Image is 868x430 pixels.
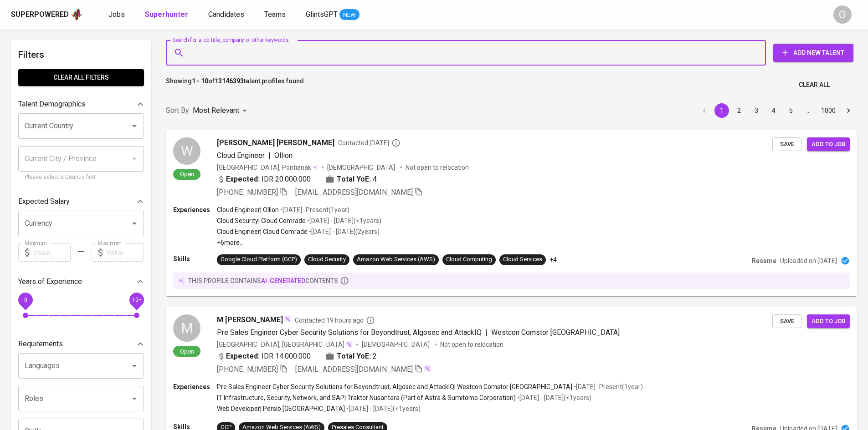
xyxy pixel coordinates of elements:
p: Sort By [166,105,189,116]
p: • [DATE] - Present ( 1 year ) [279,205,349,214]
button: Go to page 5 [784,103,798,118]
span: | [485,327,488,338]
div: Google Cloud Platform (GCP) [221,255,297,264]
button: Open [128,359,141,372]
a: Teams [264,9,288,20]
p: Resume [752,256,776,265]
p: Experiences [173,205,217,214]
button: Save [772,137,801,152]
p: Years of Experience [18,276,82,287]
button: Go to next page [841,103,856,118]
span: Ollion [274,151,293,160]
span: Westcon Comstor [GEOGRAPHIC_DATA] [491,328,620,337]
svg: By Batam recruiter [366,316,375,325]
div: Years of Experience [18,273,144,291]
div: Expected Salary [18,192,144,211]
span: Add to job [812,316,845,327]
button: Add New Talent [773,44,853,62]
span: NEW [339,10,360,20]
img: magic_wand.svg [345,341,353,348]
b: Superhunter [145,10,188,19]
button: Clear All [795,76,833,93]
p: • [DATE] - [DATE] ( <1 years ) [345,404,421,413]
div: G [833,5,852,24]
span: Open [176,170,198,178]
a: WOpen[PERSON_NAME] [PERSON_NAME]Contacted [DATE]Cloud Engineer|Ollion[GEOGRAPHIC_DATA], Pontianak... [166,130,857,296]
div: Cloud Security [308,255,346,264]
span: Pre Sales Engineer Cyber Security Solutions for Beyondtrust, Algosec and AttackIQ [217,328,482,337]
div: Cloud Computing [446,255,492,264]
span: Jobs [108,10,125,19]
span: 0 [24,297,27,303]
p: Pre Sales Engineer Cyber Security Solutions for Beyondtrust, Algosec and AttackIQ | Westcon Comst... [217,382,572,391]
span: Teams [264,10,286,19]
a: Superhunter [145,9,190,20]
img: magic_wand.svg [284,315,291,323]
p: Talent Demographics [18,99,86,110]
button: Go to page 1000 [818,103,838,118]
h6: Filters [18,47,144,62]
p: this profile contains contents [188,276,338,285]
div: Superpowered [11,10,69,20]
img: magic_wand.svg [424,365,431,372]
span: [EMAIL_ADDRESS][DOMAIN_NAME] [295,188,413,197]
span: Add New Talent [781,47,846,59]
button: Go to page 2 [732,103,746,118]
a: Candidates [208,9,246,20]
p: Cloud Engineer | Ollion [217,205,279,214]
span: Clear All filters [26,72,137,83]
button: Open [128,392,141,405]
span: 10+ [132,297,141,303]
button: Add to job [807,314,850,329]
div: [GEOGRAPHIC_DATA], Pontianak [217,163,318,172]
div: M [173,314,200,342]
div: W [173,137,200,165]
button: Add to job [807,137,850,152]
svg: By Batam recruiter [391,138,401,147]
button: Go to page 3 [749,103,764,118]
button: page 1 [714,103,729,118]
span: [EMAIL_ADDRESS][DOMAIN_NAME] [295,365,413,374]
button: Open [128,217,141,230]
input: Value [106,243,144,262]
div: Amazon Web Services (AWS) [357,255,435,264]
span: Add to job [812,139,845,150]
div: IDR 14.000.000 [217,351,311,362]
span: Clear All [799,79,830,91]
input: Value [33,243,71,262]
a: Superpoweredapp logo [11,8,83,21]
p: Not open to relocation [406,163,469,172]
span: Open [176,348,198,355]
p: IT Infrastructure, Security, Network, and SAP | Traktor Nusantara (Part of Astra & Sumitomo Corpo... [217,393,516,402]
p: Requirements [18,339,63,349]
nav: pagination navigation [696,103,857,118]
button: Save [772,314,801,329]
span: [DEMOGRAPHIC_DATA] [362,340,431,349]
a: Jobs [108,9,127,20]
p: Not open to relocation [440,340,503,349]
span: Cloud Engineer [217,151,265,160]
b: 13146393 [215,77,244,85]
p: Experiences [173,382,217,391]
span: Save [777,139,797,150]
b: Total YoE: [337,174,371,185]
b: 1 - 10 [192,77,208,85]
p: Showing of talent profiles found [166,76,304,93]
b: Expected: [226,174,260,185]
div: Requirements [18,335,144,353]
p: Skills [173,254,217,263]
span: [DEMOGRAPHIC_DATA] [327,163,396,172]
div: Most Relevant [193,102,250,119]
span: Candidates [208,10,244,19]
span: 2 [373,351,377,362]
p: • [DATE] - Present ( 1 year ) [572,382,643,391]
p: Uploaded on [DATE] [780,256,837,265]
div: IDR 20.000.000 [217,174,311,185]
div: … [801,106,816,115]
div: [GEOGRAPHIC_DATA], [GEOGRAPHIC_DATA] [217,340,353,349]
span: GlintsGPT [306,10,338,19]
p: Most Relevant [193,105,239,116]
p: +4 [550,255,557,264]
button: Go to page 4 [766,103,781,118]
span: M [PERSON_NAME] [217,314,283,325]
